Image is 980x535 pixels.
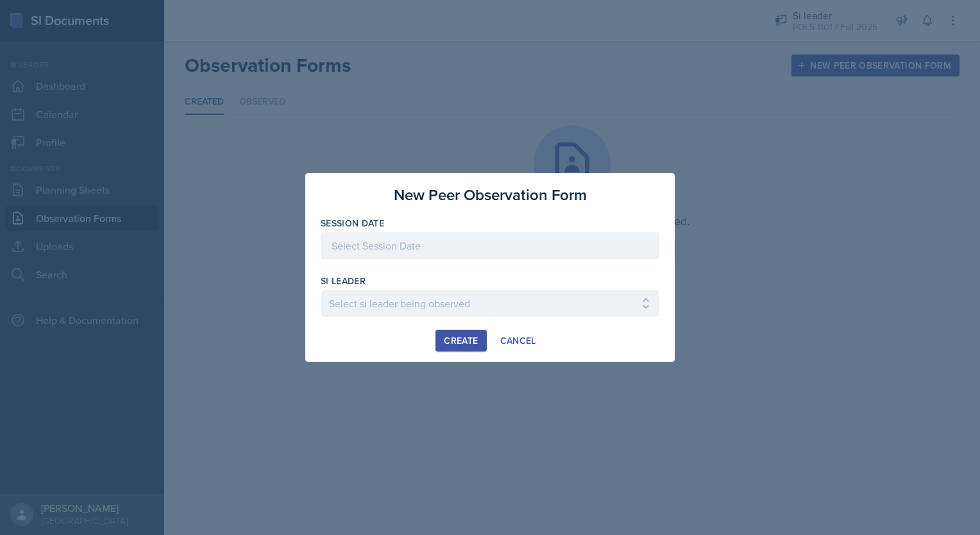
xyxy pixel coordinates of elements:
button: Create [435,330,486,352]
label: Session Date [321,217,384,230]
label: si leader [321,275,366,287]
div: Cancel [500,335,536,346]
h3: New Peer Observation Form [394,183,587,207]
button: Cancel [492,330,545,352]
div: Create [444,335,478,346]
